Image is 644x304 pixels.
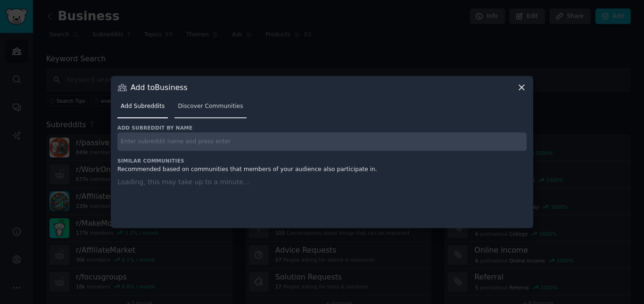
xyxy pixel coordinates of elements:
[178,102,243,111] span: Discover Communities
[117,177,527,217] div: Loading, this may take up to a minute...
[131,82,188,92] h3: Add to Business
[174,99,246,118] a: Discover Communities
[117,165,527,174] div: Recommended based on communities that members of your audience also participate in.
[117,124,527,131] h3: Add subreddit by name
[117,157,527,164] h3: Similar Communities
[117,132,527,151] input: Enter subreddit name and press enter
[121,102,165,111] span: Add Subreddits
[117,99,168,118] a: Add Subreddits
